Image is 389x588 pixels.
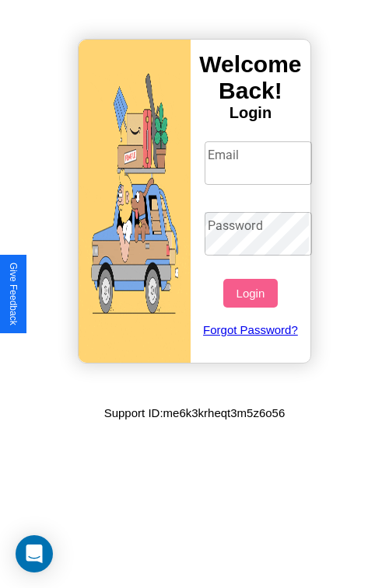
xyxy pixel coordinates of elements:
[197,308,305,352] a: Forgot Password?
[16,535,53,572] div: Open Intercom Messenger
[191,104,310,122] h4: Login
[79,40,191,363] img: gif
[104,402,286,423] p: Support ID: me6k3krheqt3m5z6o56
[223,279,277,308] button: Login
[8,263,19,325] div: Give Feedback
[191,51,310,104] h3: Welcome Back!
